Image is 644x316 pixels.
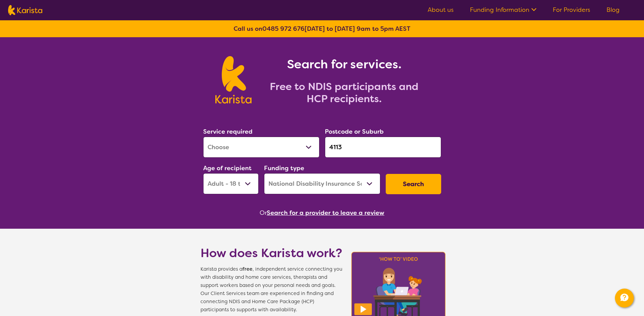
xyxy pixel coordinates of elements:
a: 0485 972 676 [262,25,305,33]
a: Blog [606,6,620,14]
button: Channel Menu [615,289,634,308]
h1: Search for services. [260,56,429,72]
label: Age of recipient [203,164,252,172]
a: Funding Information [470,6,536,14]
label: Funding type [264,164,304,172]
label: Service required [203,128,253,136]
h2: Free to NDIS participants and HCP recipients. [260,81,429,105]
button: Search [386,174,441,194]
button: Search for a provider to leave a review [267,208,384,218]
h1: How does Karista work? [200,245,342,261]
span: Or [260,208,267,218]
b: free [242,266,253,272]
b: Call us on [DATE] to [DATE] 9am to 5pm AEST [234,25,410,33]
label: Postcode or Suburb [325,128,384,136]
a: About us [428,6,454,14]
img: Karista logo [215,56,252,104]
img: Karista logo [8,5,42,15]
a: For Providers [553,6,590,14]
input: Type [325,137,441,158]
span: Karista provides a , independent service connecting you with disability and home care services, t... [200,265,342,314]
